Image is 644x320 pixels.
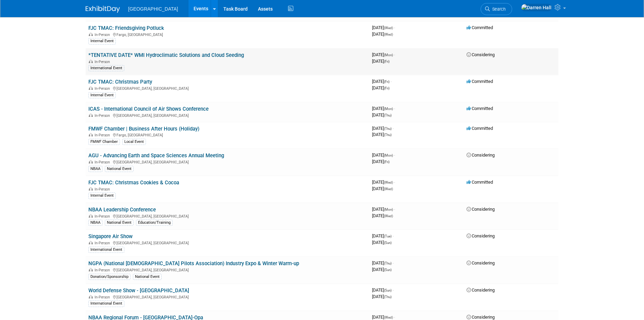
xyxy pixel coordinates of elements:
[136,220,173,226] div: Education/Training
[89,268,93,271] img: In-Person Event
[481,3,512,15] a: Search
[372,112,392,118] span: [DATE]
[394,180,395,185] span: -
[89,113,93,117] img: In-Person Event
[394,207,395,212] span: -
[89,214,93,218] img: In-Person Event
[95,86,112,91] span: In-Person
[372,213,393,218] span: [DATE]
[88,139,120,145] div: FMWF Chamber
[372,52,395,57] span: [DATE]
[88,79,152,85] a: FJC TMAC: Christmas Party
[88,92,116,98] div: Internal Event
[372,25,395,30] span: [DATE]
[384,53,393,57] span: (Mon)
[394,152,395,158] span: -
[88,132,367,137] div: Fargo, [GEOGRAPHIC_DATA]
[89,86,93,90] img: In-Person Event
[384,33,393,36] span: (Wed)
[394,315,395,320] span: -
[372,152,395,158] span: [DATE]
[89,133,93,136] img: In-Person Event
[105,220,134,226] div: National Event
[88,38,116,44] div: Internal Event
[88,260,299,267] a: NGPA (National [DEMOGRAPHIC_DATA] Pilots Association) Industry Expo & Winter Warm-up
[384,127,392,131] span: (Thu)
[467,180,493,185] span: Committed
[88,65,124,71] div: International Event
[105,166,134,172] div: National Event
[133,274,162,280] div: National Event
[467,152,495,158] span: Considering
[372,106,395,111] span: [DATE]
[384,261,392,265] span: (Thu)
[467,233,495,238] span: Considering
[88,213,367,219] div: [GEOGRAPHIC_DATA], [GEOGRAPHIC_DATA]
[88,274,131,280] div: Donation/Sponsorship
[95,187,112,192] span: In-Person
[372,287,394,293] span: [DATE]
[372,233,394,238] span: [DATE]
[467,315,495,320] span: Considering
[372,159,389,164] span: [DATE]
[384,133,392,137] span: (Thu)
[384,80,389,84] span: (Fri)
[88,267,367,272] div: [GEOGRAPHIC_DATA], [GEOGRAPHIC_DATA]
[88,32,367,37] div: Fargo, [GEOGRAPHIC_DATA]
[490,7,506,12] span: Search
[394,106,395,111] span: -
[393,260,394,266] span: -
[393,126,394,131] span: -
[88,220,102,226] div: NBAA
[372,32,393,37] span: [DATE]
[372,85,389,90] span: [DATE]
[384,160,389,164] span: (Fri)
[95,33,112,37] span: In-Person
[384,107,393,111] span: (Mon)
[89,60,93,63] img: In-Person Event
[372,132,392,137] span: [DATE]
[372,207,395,212] span: [DATE]
[372,186,393,191] span: [DATE]
[88,112,367,118] div: [GEOGRAPHIC_DATA], [GEOGRAPHIC_DATA]
[384,86,389,90] span: (Fri)
[384,234,392,238] span: (Tue)
[95,160,112,164] span: In-Person
[95,133,112,137] span: In-Person
[384,60,389,63] span: (Fri)
[467,25,493,30] span: Committed
[88,52,244,58] a: *TENTATIVE DATE* WMI Hydroclimatic Solutions and Cloud Seeding
[95,113,112,118] span: In-Person
[372,79,392,84] span: [DATE]
[88,25,164,31] a: FJC TMAC: Friendsgiving Potluck
[89,295,93,298] img: In-Person Event
[372,294,392,299] span: [DATE]
[384,295,392,299] span: (Thu)
[467,106,493,111] span: Committed
[467,52,495,57] span: Considering
[122,139,146,145] div: Local Event
[88,106,209,112] a: ICAS - International Council of Air Shows Conference
[372,126,394,131] span: [DATE]
[467,126,493,131] span: Committed
[394,25,395,30] span: -
[467,260,495,266] span: Considering
[88,233,133,239] a: Singapore Air Show
[372,267,392,272] span: [DATE]
[88,207,156,213] a: NBAA Leadership Conference
[372,59,389,64] span: [DATE]
[89,187,93,190] img: In-Person Event
[391,79,392,84] span: -
[372,260,394,266] span: [DATE]
[384,187,393,191] span: (Wed)
[88,166,102,172] div: NBAA
[95,241,112,245] span: In-Person
[88,159,367,164] div: [GEOGRAPHIC_DATA], [GEOGRAPHIC_DATA]
[88,294,367,299] div: [GEOGRAPHIC_DATA], [GEOGRAPHIC_DATA]
[384,241,392,245] span: (Sun)
[95,214,112,219] span: In-Person
[95,268,112,272] span: In-Person
[95,295,112,299] span: In-Person
[384,316,393,319] span: (Wed)
[88,240,367,245] div: [GEOGRAPHIC_DATA], [GEOGRAPHIC_DATA]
